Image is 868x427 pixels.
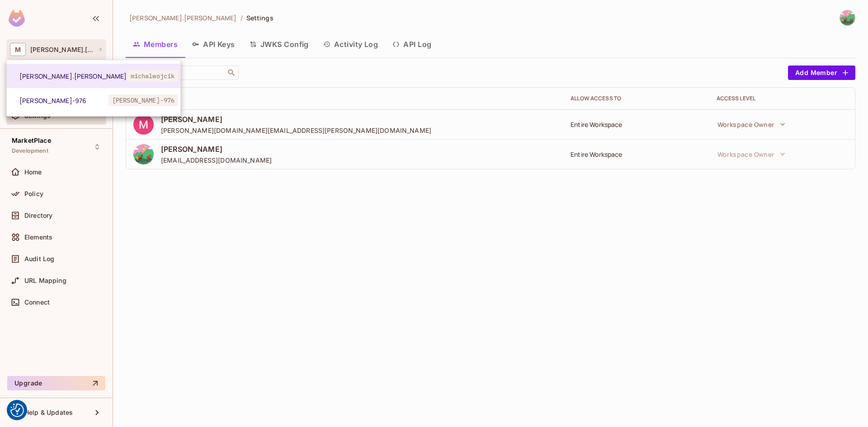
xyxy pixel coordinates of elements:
[10,404,24,417] img: Revisit consent button
[10,404,24,417] button: Consent Preferences
[108,94,179,106] span: [PERSON_NAME]-976
[19,96,108,105] span: [PERSON_NAME]-976
[127,70,179,82] span: michalwojcik
[19,72,127,80] span: [PERSON_NAME].[PERSON_NAME]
